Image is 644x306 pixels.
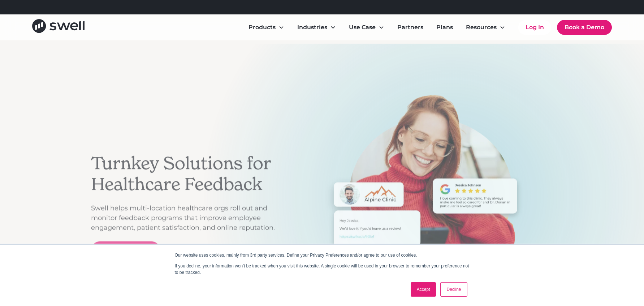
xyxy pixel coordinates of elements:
[297,23,327,32] div: Industries
[91,153,286,195] h2: Turnkey Solutions for Healthcare Feedback
[557,20,612,35] a: Book a Demo
[431,20,459,35] a: Plans
[518,20,551,35] a: Log In
[175,263,470,276] p: If you decline, your information won’t be tracked when you visit this website. A single cookie wi...
[466,23,497,32] div: Resources
[243,20,290,35] div: Products
[175,252,470,258] p: Our website uses cookies, mainly from 3rd party services. Define your Privacy Preferences and/or ...
[343,20,390,35] div: Use Case
[91,203,286,232] p: Swell helps multi-location healthcare orgs roll out and monitor feedback programs that improve em...
[460,20,511,35] div: Resources
[440,282,467,297] a: Decline
[293,95,553,295] div: 1 of 3
[291,20,342,35] div: Industries
[248,23,276,32] div: Products
[91,241,160,259] a: open lightbox
[32,19,85,35] a: home
[411,282,436,297] a: Accept
[349,23,376,32] div: Use Case
[392,20,429,35] a: Partners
